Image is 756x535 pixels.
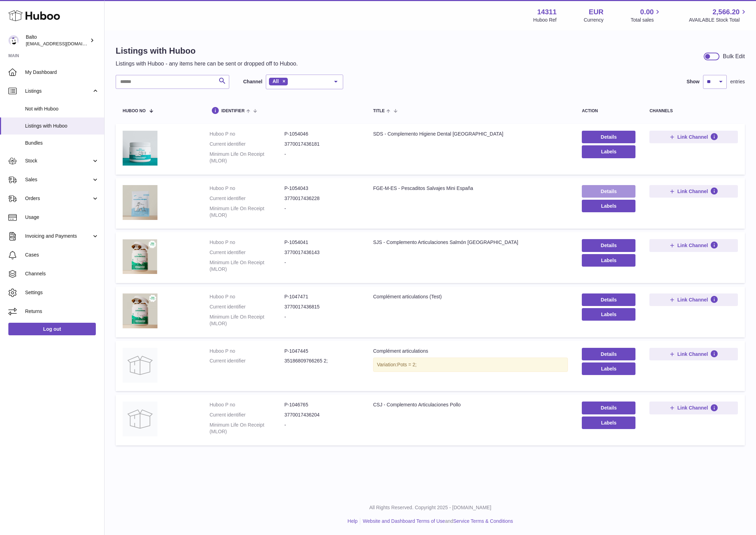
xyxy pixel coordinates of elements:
div: Currency [584,17,604,23]
img: SJS - Complemento Articulaciones Salmón España [123,239,157,274]
img: CSJ - Complemento Articulaciones Pollo [123,402,157,436]
dd: - [284,205,359,219]
span: Total sales [631,17,662,23]
span: Pots = 2; [397,362,417,367]
a: Details [582,293,635,306]
dt: Huboo P no [209,131,284,137]
dd: P-1047445 [284,348,359,354]
label: Channel [243,78,262,85]
span: Link Channel [677,297,708,303]
div: FGE-M-ES - Pescaditos Salvajes Mini España [373,185,568,192]
span: 2,566.20 [712,7,740,17]
button: Labels [582,308,635,321]
button: Link Channel [649,402,738,414]
span: Not with Huboo [25,106,99,112]
strong: EUR [589,7,603,17]
div: SJS - Complemento Articulaciones Salmón [GEOGRAPHIC_DATA] [373,239,568,246]
label: Show [687,78,700,85]
dt: Current identifier [209,304,284,310]
div: Complément articulations [373,348,568,354]
span: Usage [25,214,99,221]
div: CSJ - Complemento Articulaciones Pollo [373,402,568,408]
dd: - [284,314,359,327]
dd: - [284,259,359,273]
span: title [373,109,385,113]
img: Complément articulations (Test) [123,293,157,328]
dt: Current identifier [209,141,284,147]
img: FGE-M-ES - Pescaditos Salvajes Mini España [123,185,157,220]
dd: 35186809766265 2; [284,358,359,364]
button: Link Channel [649,131,738,143]
span: Listings with Huboo [25,123,99,129]
span: Stock [25,158,92,164]
a: Log out [8,323,96,335]
div: Complément articulations (Test) [373,293,568,300]
dt: Current identifier [209,358,284,364]
button: Labels [582,254,635,267]
dd: 3770017436181 [284,141,359,147]
dd: 3770017436815 [284,304,359,310]
div: channels [649,109,738,113]
dt: Minimum Life On Receipt (MLOR) [209,314,284,327]
dt: Current identifier [209,412,284,418]
span: Listings [25,88,92,94]
span: Link Channel [677,242,708,249]
p: All Rights Reserved. Copyright 2025 - [DOMAIN_NAME] [110,504,750,511]
h1: Listings with Huboo [116,45,298,56]
span: Channels [25,270,99,277]
dd: P-1046765 [284,402,359,408]
span: entries [730,78,745,85]
button: Labels [582,416,635,429]
span: Invoicing and Payments [25,233,92,239]
dd: P-1054041 [284,239,359,246]
button: Labels [582,200,635,212]
a: Details [582,185,635,198]
dd: P-1054043 [284,185,359,192]
img: Complément articulations [123,348,157,383]
button: Link Channel [649,239,738,252]
button: Labels [582,362,635,375]
div: Bulk Edit [723,53,745,60]
dt: Minimum Life On Receipt (MLOR) [209,151,284,164]
button: Labels [582,145,635,158]
button: Link Channel [649,293,738,306]
span: Link Channel [677,188,708,194]
a: 0.00 Total sales [631,7,662,23]
div: action [582,109,635,113]
span: Settings [25,289,99,296]
dd: - [284,422,359,435]
a: Help [348,518,358,524]
a: Details [582,239,635,252]
dt: Current identifier [209,249,284,256]
div: Balto [26,34,88,47]
span: identifier [221,109,245,113]
span: Link Channel [677,405,708,411]
span: AVAILABLE Stock Total [689,17,748,23]
a: Details [582,402,635,414]
dd: P-1047471 [284,293,359,300]
div: Huboo Ref [533,17,557,23]
span: 0.00 [640,7,654,17]
li: and [360,518,513,525]
strong: 14311 [537,7,557,17]
span: All [272,78,279,84]
dt: Minimum Life On Receipt (MLOR) [209,422,284,435]
a: Service Terms & Conditions [453,518,513,524]
span: [EMAIL_ADDRESS][DOMAIN_NAME] [26,41,102,46]
span: Link Channel [677,134,708,140]
dt: Huboo P no [209,185,284,192]
span: Orders [25,195,92,202]
dt: Huboo P no [209,348,284,354]
a: Website and Dashboard Terms of Use [363,518,445,524]
span: Returns [25,308,99,315]
span: Cases [25,252,99,258]
dt: Huboo P no [209,402,284,408]
dd: 3770017436204 [284,412,359,418]
dd: 3770017436228 [284,195,359,202]
a: 2,566.20 AVAILABLE Stock Total [689,7,748,23]
dd: - [284,151,359,164]
button: Link Channel [649,185,738,198]
p: Listings with Huboo - any items here can be sent or dropped off to Huboo. [116,60,298,68]
button: Link Channel [649,348,738,360]
dt: Current identifier [209,195,284,202]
